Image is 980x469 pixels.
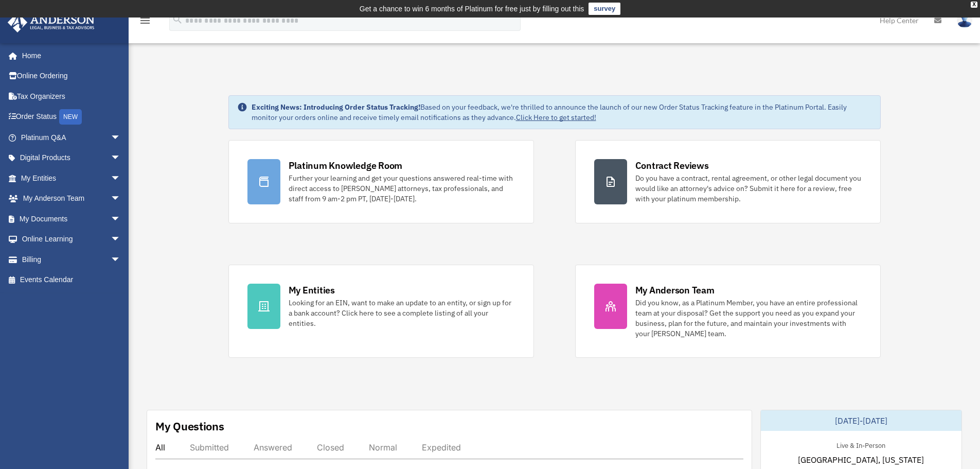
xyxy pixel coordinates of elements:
[289,284,335,297] div: My Entities
[7,209,136,229] a: My Documentsarrow_drop_down
[7,168,136,188] a: My Entitiesarrow_drop_down
[252,102,420,112] strong: Exciting News: Introducing Order Status Tracking!
[289,173,515,204] div: Further your learning and get your questions answered real-time with direct access to [PERSON_NAM...
[7,66,136,86] a: Online Ordering
[7,86,136,107] a: Tax Organizers
[761,410,961,431] div: [DATE]-[DATE]
[252,102,872,123] div: Based on your feedback, we're thrilled to announce the launch of our new Order Status Tracking fe...
[59,109,82,125] div: NEW
[575,265,881,358] a: My Anderson Team Did you know, as a Platinum Member, you have an entire professional team at your...
[422,442,461,453] div: Expedited
[635,159,709,172] div: Contract Reviews
[7,270,136,290] a: Events Calendar
[7,249,136,270] a: Billingarrow_drop_down
[289,298,515,328] div: Looking for an EIN, want to make an update to an entity, or sign up for a bank account? Click her...
[635,284,715,297] div: My Anderson Team
[172,14,183,25] i: search
[155,419,224,434] div: My Questions
[317,442,344,453] div: Closed
[289,159,403,172] div: Platinum Knowledge Room
[7,107,136,128] a: Order StatusNEW
[111,148,131,169] span: arrow_drop_down
[575,140,881,223] a: Contract Reviews Do you have a contract, rental agreement, or other legal document you would like...
[369,442,397,453] div: Normal
[139,14,151,27] i: menu
[111,168,131,189] span: arrow_drop_down
[971,2,977,8] div: close
[589,3,620,15] a: survey
[111,127,131,148] span: arrow_drop_down
[111,188,131,210] span: arrow_drop_down
[7,45,131,66] a: Home
[155,442,165,453] div: All
[5,12,98,32] img: Anderson Advisors Platinum Portal
[111,249,131,270] span: arrow_drop_down
[798,454,924,466] span: [GEOGRAPHIC_DATA], [US_STATE]
[828,439,894,450] div: Live & In-Person
[190,442,229,453] div: Submitted
[360,3,584,15] div: Get a chance to win 6 months of Platinum for free just by filling out this
[111,209,131,230] span: arrow_drop_down
[111,229,131,250] span: arrow_drop_down
[7,229,136,250] a: Online Learningarrow_drop_down
[228,265,534,358] a: My Entities Looking for an EIN, want to make an update to an entity, or sign up for a bank accoun...
[254,442,292,453] div: Answered
[635,298,862,339] div: Did you know, as a Platinum Member, you have an entire professional team at your disposal? Get th...
[7,188,136,209] a: My Anderson Teamarrow_drop_down
[139,18,151,27] a: menu
[7,148,136,168] a: Digital Productsarrow_drop_down
[7,127,136,148] a: Platinum Q&Aarrow_drop_down
[635,173,862,204] div: Do you have a contract, rental agreement, or other legal document you would like an attorney's ad...
[228,140,534,223] a: Platinum Knowledge Room Further your learning and get your questions answered real-time with dire...
[957,13,972,28] img: User Pic
[516,113,596,122] a: Click Here to get started!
